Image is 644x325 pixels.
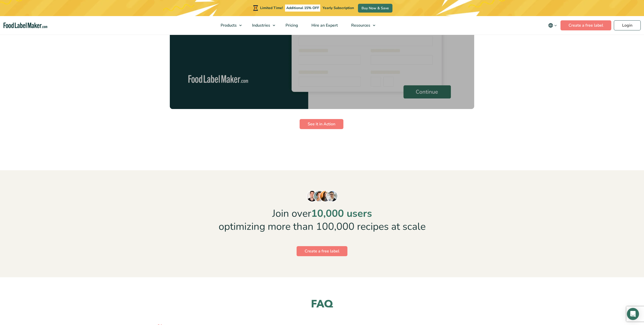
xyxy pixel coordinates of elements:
[350,23,371,28] span: Resources
[323,6,354,10] span: Yearly Subscription
[285,5,320,12] span: Additional 15% OFF
[345,16,378,35] a: Resources
[358,4,392,13] a: Buy Now & Save
[214,16,244,35] a: Products
[300,119,343,129] a: See it in Action
[311,207,372,220] em: 10,000 users
[260,6,283,10] span: Limited Time!
[614,20,641,30] a: Login
[251,23,271,28] span: Industries
[284,23,299,28] span: Pricing
[219,23,237,28] span: Products
[246,16,278,35] a: Industries
[157,297,487,311] h2: FAQ
[560,20,611,30] a: Create a free label
[305,16,343,35] a: Hire an Expert
[297,246,347,256] a: Create a free label
[627,308,639,320] div: Open Intercom Messenger
[211,207,433,233] p: Join over optimizing more than 100,000 recipes at scale
[310,23,338,28] span: Hire an Expert
[279,16,304,35] a: Pricing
